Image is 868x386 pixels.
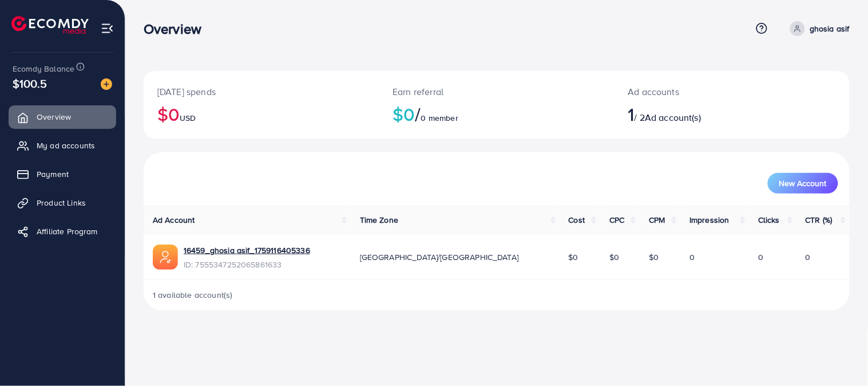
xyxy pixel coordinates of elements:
span: Payment [37,168,69,180]
h2: $0 [157,103,365,125]
span: Product Links [37,197,86,208]
span: CPC [609,214,624,226]
img: menu [101,22,114,35]
a: My ad accounts [9,134,116,157]
span: [GEOGRAPHIC_DATA]/[GEOGRAPHIC_DATA] [360,251,519,263]
h2: $0 [393,103,600,125]
img: logo [11,16,89,34]
iframe: Chat [819,334,859,377]
span: CTR (%) [806,214,833,226]
a: 16459_ghosia asif_1759116405336 [184,245,310,256]
span: 0 [689,251,695,263]
p: Earn referral [393,85,600,99]
span: Ecomdy Balance [13,63,74,74]
span: ID: 7555347252065861633 [184,259,310,270]
p: Ad accounts [628,85,778,99]
span: $100.5 [13,75,47,92]
span: 0 [758,251,763,263]
a: ghosia asif [786,21,850,36]
span: Time Zone [360,214,398,226]
span: USD [180,112,196,124]
button: New Account [768,173,838,194]
span: New Account [779,179,827,187]
span: Impression [689,214,730,226]
span: CPM [649,214,665,226]
p: ghosia asif [810,22,850,36]
a: Overview [9,105,116,128]
span: Cost [569,214,585,226]
span: $0 [649,251,659,263]
span: Ad account(s) [645,111,701,124]
img: ic-ads-acc.e4c84228.svg [153,245,178,270]
a: Product Links [9,191,116,214]
span: $0 [609,251,619,263]
span: Overview [37,111,71,123]
a: Affiliate Program [9,220,116,243]
span: My ad accounts [37,140,95,151]
span: Clicks [758,214,780,226]
a: Payment [9,163,116,186]
span: Ad Account [153,214,195,226]
h2: / 2 [628,103,778,125]
p: [DATE] spends [157,85,365,99]
span: 1 [628,101,635,127]
h3: Overview [144,21,211,37]
span: 0 member [421,112,458,124]
span: Affiliate Program [37,226,98,237]
span: $0 [569,251,578,263]
img: image [101,78,112,90]
span: 1 available account(s) [153,289,233,301]
span: 0 [806,251,811,263]
span: / [415,101,421,127]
